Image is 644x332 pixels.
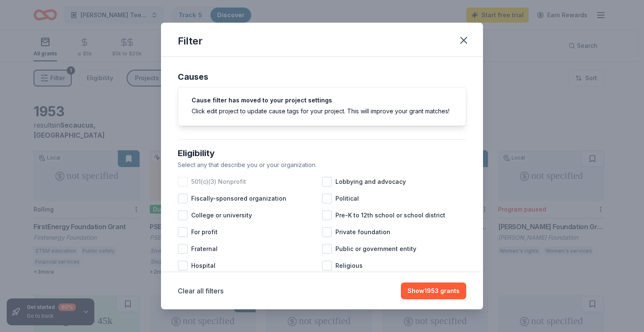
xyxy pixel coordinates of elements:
[178,146,466,160] div: Eligibility
[335,210,445,220] span: Pre-K to 12th school or school district
[191,177,246,187] span: 501(c)(3) Nonprofit
[335,177,406,187] span: Lobbying and advocacy
[178,70,466,84] div: Causes
[191,244,218,254] span: Fraternal
[191,261,216,271] span: Hospital
[401,282,466,299] button: Show1953 grants
[191,210,252,220] span: College or university
[335,193,359,204] span: Political
[192,107,452,115] div: Click edit project to update cause tags for your project. This will improve your grant matches!
[335,227,390,237] span: Private foundation
[192,97,452,103] h5: Cause filter has moved to your project settings
[335,244,416,254] span: Public or government entity
[178,160,466,170] div: Select any that describe you or your organization.
[191,193,286,204] span: Fiscally-sponsored organization
[178,286,223,296] button: Clear all filters
[191,227,218,237] span: For profit
[335,261,363,271] span: Religious
[178,34,203,48] div: Filter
